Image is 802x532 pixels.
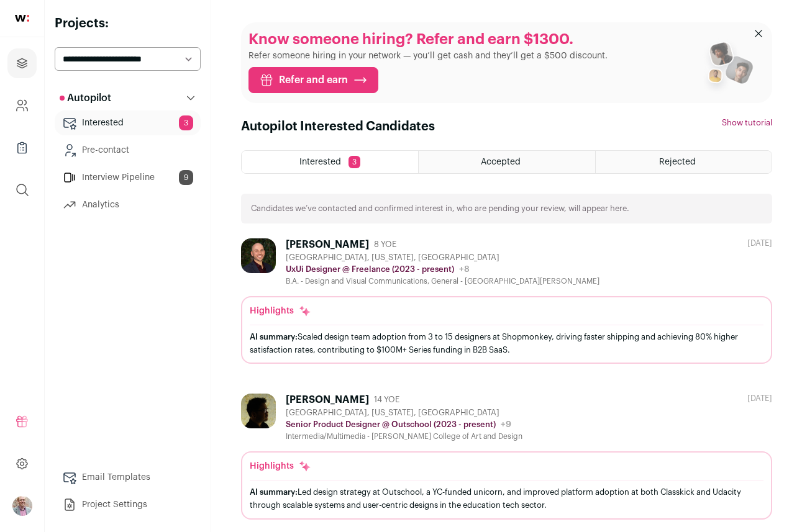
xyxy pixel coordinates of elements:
[700,37,755,96] img: referral_people_group_2-7c1ec42c15280f3369c0665c33c00ed472fd7f6af9dd0ec46c364f9a93ccf9a4.png
[250,460,311,472] div: Highlights
[374,395,399,405] span: 14 YOE
[286,264,454,274] p: UxUi Designer @ Freelance (2023 - present)
[60,91,111,106] p: Autopilot
[15,15,29,22] img: wellfound-shorthand-0d5821cbd27db2630d0214b213865d53afaa358527fdda9d0ea32b1df1b89c2c.svg
[55,165,201,190] a: Interview Pipeline9
[501,420,511,429] span: +9
[248,50,608,62] p: Refer someone hiring in your network — you’ll get cash and they’ll get a $500 discount.
[250,333,298,341] span: AI summary:
[299,158,341,166] span: Interested
[286,253,599,263] div: [GEOGRAPHIC_DATA], [US_STATE], [GEOGRAPHIC_DATA]
[248,67,378,93] a: Refer and earn
[55,192,201,217] a: Analytics
[286,276,599,286] div: B.A. - Design and Visual Communications, General - [GEOGRAPHIC_DATA][PERSON_NAME]
[241,238,772,364] a: [PERSON_NAME] 8 YOE [GEOGRAPHIC_DATA], [US_STATE], [GEOGRAPHIC_DATA] UxUi Designer @ Freelance (2...
[481,158,521,166] span: Accepted
[747,238,772,248] div: [DATE]
[250,488,298,496] span: AI summary:
[286,431,522,441] div: Intermedia/Multimedia - [PERSON_NAME] College of Art and Design
[7,91,37,120] a: Company and ATS Settings
[55,110,201,135] a: Interested3
[459,265,470,274] span: +8
[179,170,193,185] span: 9
[374,240,396,250] span: 8 YOE
[286,408,522,418] div: [GEOGRAPHIC_DATA], [US_STATE], [GEOGRAPHIC_DATA]
[419,151,595,173] a: Accepted
[241,394,772,519] a: [PERSON_NAME] 14 YOE [GEOGRAPHIC_DATA], [US_STATE], [GEOGRAPHIC_DATA] Senior Product Designer @ O...
[286,420,496,430] p: Senior Product Designer @ Outschool (2023 - present)
[179,115,193,130] span: 3
[722,118,772,128] button: Show tutorial
[349,156,360,168] span: 3
[7,133,37,163] a: Company Lists
[747,394,772,404] div: [DATE]
[596,151,772,173] a: Rejected
[659,158,696,166] span: Rejected
[12,496,32,516] button: Open dropdown
[12,496,32,516] img: 190284-medium_jpg
[55,86,201,110] button: Autopilot
[55,15,201,32] h2: Projects:
[55,138,201,163] a: Pre-contact
[241,394,276,428] img: e5bf57156ee29304f9640c9bc0e3323e57601dd0788e806292a52cc9ae4feded
[241,118,435,135] h1: Autopilot Interested Candidates
[286,394,369,406] div: [PERSON_NAME]
[251,204,629,214] p: Candidates we’ve contacted and confirmed interest in, who are pending your review, will appear here.
[241,238,276,273] img: 78c78cb3c4e54abc0264ec9fc59d5306bbd31bd0fdd060154138fef8466fd29a.jpg
[250,485,763,512] div: Led design strategy at Outschool, a YC-funded unicorn, and improved platform adoption at both Cla...
[286,238,369,251] div: [PERSON_NAME]
[248,30,608,50] p: Know someone hiring? Refer and earn $1300.
[55,465,201,490] a: Email Templates
[250,305,311,317] div: Highlights
[55,492,201,517] a: Project Settings
[250,330,763,356] div: Scaled design team adoption from 3 to 15 designers at Shopmonkey, driving faster shipping and ach...
[7,48,37,78] a: Projects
